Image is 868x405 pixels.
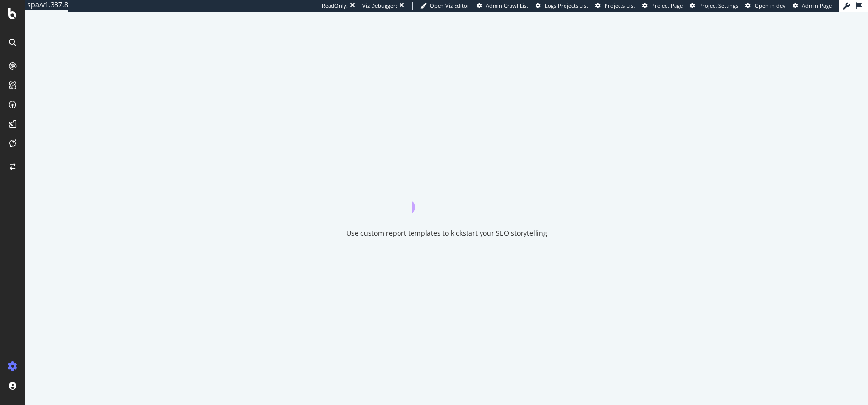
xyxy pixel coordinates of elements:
[793,2,832,10] a: Admin Page
[745,2,785,10] a: Open in dev
[420,2,469,10] a: Open Viz Editor
[430,2,469,9] span: Open Viz Editor
[545,2,588,9] span: Logs Projects List
[690,2,738,10] a: Project Settings
[477,2,528,10] a: Admin Crawl List
[642,2,683,10] a: Project Page
[595,2,635,10] a: Projects List
[346,229,547,238] div: Use custom report templates to kickstart your SEO storytelling
[362,2,397,10] div: Viz Debugger:
[699,2,738,9] span: Project Settings
[802,2,832,9] span: Admin Page
[755,2,785,9] span: Open in dev
[412,178,482,213] div: animation
[605,2,635,9] span: Projects List
[651,2,683,9] span: Project Page
[486,2,528,9] span: Admin Crawl List
[322,2,348,10] div: ReadOnly:
[536,2,588,10] a: Logs Projects List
